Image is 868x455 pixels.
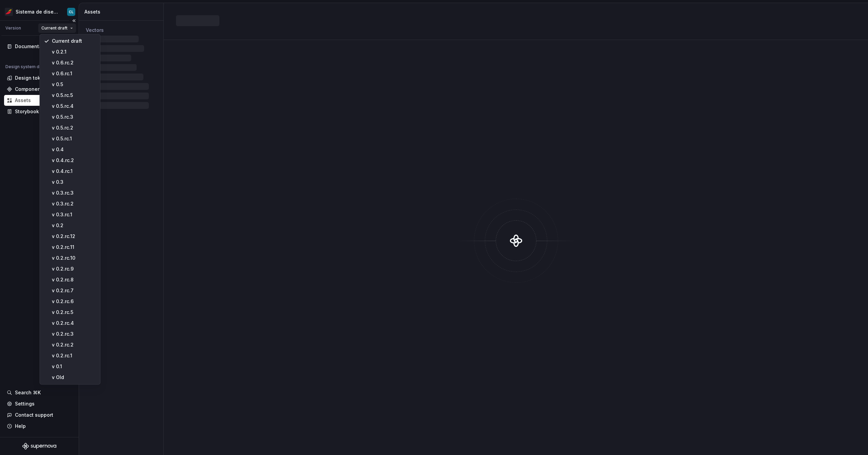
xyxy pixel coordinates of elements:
[52,331,96,337] div: v 0.2.rc.3
[52,200,96,207] div: v 0.3.rc.2
[52,374,96,381] div: v Old
[52,146,96,153] div: v 0.4
[52,38,96,44] div: Current draft
[52,287,96,294] div: v 0.2.rc.7
[52,309,96,316] div: v 0.2.rc.5
[52,255,96,261] div: v 0.2.rc.10
[52,48,96,55] div: v 0.2.1
[52,114,96,120] div: v 0.5.rc.3
[52,320,96,327] div: v 0.2.rc.4
[52,59,96,66] div: v 0.6.rc.2
[52,135,96,142] div: v 0.5.rc.1
[52,233,96,240] div: v 0.2.rc.12
[52,124,96,131] div: v 0.5.rc.2
[52,190,96,196] div: v 0.3.rc.3
[52,265,96,272] div: v 0.2.rc.9
[52,103,96,110] div: v 0.5.rc.4
[52,352,96,359] div: v 0.2.rc.1
[52,244,96,251] div: v 0.2.rc.11
[52,81,96,88] div: v 0.5
[52,70,96,77] div: v 0.6.rc.1
[52,298,96,305] div: v 0.2.rc.6
[52,179,96,185] div: v 0.3
[52,168,96,175] div: v 0.4.rc.1
[52,92,96,99] div: v 0.5.rc.5
[52,222,96,229] div: v 0.2
[52,276,96,283] div: v 0.2.rc.8
[52,157,96,164] div: v 0.4.rc.2
[52,341,96,348] div: v 0.2.rc.2
[52,211,96,218] div: v 0.3.rc.1
[52,363,96,370] div: v 0.1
